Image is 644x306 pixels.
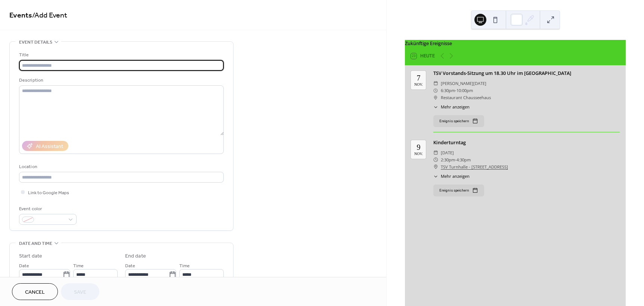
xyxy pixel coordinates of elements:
[125,252,146,260] div: End date
[455,87,456,94] span: -
[19,51,222,59] div: Title
[433,149,438,156] div: ​
[433,80,438,87] div: ​
[414,83,423,86] div: Nov.
[433,139,620,146] div: Kinderturntag
[19,240,52,247] span: Date and time
[456,156,471,163] span: 4:30pm
[28,189,69,197] span: Link to Google Maps
[433,104,438,110] div: ​
[12,283,58,300] button: Cancel
[433,87,438,94] div: ​
[179,262,190,270] span: Time
[433,173,438,180] div: ​
[441,87,455,94] span: 6:30pm
[441,163,508,170] a: TSV Turnhalle - [STREET_ADDRESS]
[19,262,29,270] span: Date
[441,149,454,156] span: [DATE]
[19,252,42,260] div: Start date
[456,87,473,94] span: 10:00pm
[433,94,438,101] div: ​
[441,94,491,101] span: Restaurant Chausseehaus
[433,70,620,77] div: TSV Vorstands-Sitzung um 18.30 Uhr im [GEOGRAPHIC_DATA]
[414,152,423,156] div: Nov.
[441,173,470,180] span: Mehr anzeigen
[433,163,438,170] div: ​
[405,40,626,47] div: Zukünftige Ereignisse
[441,80,486,87] span: [PERSON_NAME][DATE]
[125,262,135,270] span: Date
[433,115,484,127] button: Ereignis speichern
[32,8,67,23] span: / Add Event
[19,76,222,84] div: Description
[417,143,420,151] div: 9
[433,184,484,196] button: Ereignis speichern
[433,173,469,180] button: ​Mehr anzeigen
[455,156,456,163] span: -
[9,8,32,23] a: Events
[441,156,455,163] span: 2:30pm
[441,104,470,110] span: Mehr anzeigen
[25,288,45,296] span: Cancel
[19,205,75,213] div: Event color
[73,262,84,270] span: Time
[417,74,420,82] div: 7
[433,104,469,110] button: ​Mehr anzeigen
[19,163,222,171] div: Location
[433,156,438,163] div: ​
[19,38,52,46] span: Event details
